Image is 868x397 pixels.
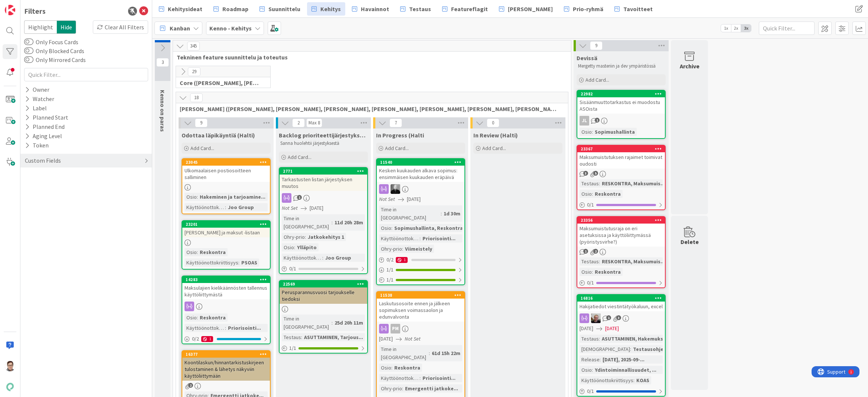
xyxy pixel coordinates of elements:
span: : [305,233,306,241]
div: RESKONTRA, Maksumuis... [600,257,667,266]
span: Suunnittelu [268,4,300,13]
a: Havainnot [347,2,394,16]
div: 23201[PERSON_NAME] ja maksut -listaan [182,221,270,237]
span: : [599,335,600,343]
input: Quick Filter... [759,22,815,35]
a: 23045Ulkomaalaisen postiosoitteen salliminenOsio:Hakeminen ja tarjoamine...Käyttöönottokriittisyy... [182,158,271,214]
span: : [301,333,302,341]
div: Maksumuistutuksen rajaimet toimivat oudosti [577,152,665,169]
div: Owner [24,85,50,94]
div: Time in [GEOGRAPHIC_DATA] [379,345,429,361]
div: Aging Level [24,131,63,141]
div: 2771Tarkastusten listan järjestyksen muutos [280,168,367,191]
span: Odottaa läpikäyntiä (Halti) [182,131,255,139]
div: Tarkastusten listan järjestyksen muutos [280,175,367,191]
div: PSOAS [239,258,259,267]
div: Hakeminen ja tarjoamine... [198,193,267,201]
div: Joo Group [323,254,353,262]
span: Prio-ryhmä [573,4,603,13]
div: JL [580,116,589,126]
span: Kenno on paras [159,90,166,132]
div: 2771 [280,168,367,175]
span: 3 [583,171,588,176]
label: Only Blocked Cards [24,46,84,55]
div: Reskontra [392,364,422,372]
div: Ydintoiminnallisuudet, ... [593,366,658,374]
a: 23367Maksumuistutuksen rajaimet toimivat oudostiTestaus:RESKONTRA, Maksumuis...Osio:Reskontra0/1 [577,145,666,210]
span: : [592,190,593,198]
span: 1 [583,249,588,254]
div: 1d 30m [442,209,462,218]
span: 1 / 1 [289,344,296,352]
div: 1/1 [280,344,367,353]
span: : [238,258,239,267]
div: Käyttöönottokriittisyys [379,374,420,382]
div: Testausohjeet... [631,345,675,353]
div: Ylläpito [295,243,319,251]
div: Osio [379,224,391,232]
div: JH [577,313,665,323]
div: 23045 [186,160,270,165]
div: Hakijatiedot viestintätyökaluun, excel [577,302,665,311]
button: Only Blocked Cards [24,47,33,55]
span: : [402,384,403,393]
div: 61d 15h 22m [430,349,462,357]
div: 1 [39,3,40,9]
div: Käyttöönottokriittisyys [185,324,225,332]
span: : [592,128,593,136]
span: 345 [187,42,200,51]
div: 23367Maksumuistutuksen rajaimet toimivat oudosti [577,146,665,169]
span: 2 [292,118,305,127]
span: : [332,319,333,327]
div: Maksulajien kielikäännösten tallennus käyttöliittymästä [182,283,270,299]
div: 11540 [377,159,464,166]
span: Add Card... [288,154,311,160]
div: RESKONTRA, Maksumuis... [600,179,667,188]
div: Time in [GEOGRAPHIC_DATA] [282,315,332,331]
div: Kesken kuukauden alkava sopimus: ensimmäisen kuukauden eräpäivä [377,166,464,182]
a: Kehitys [307,2,345,16]
span: In Progress (Halti [376,131,424,139]
div: Time in [GEOGRAPHIC_DATA] [379,205,441,222]
span: 29 [188,67,200,76]
div: Archive [680,62,699,71]
span: 3 [616,315,621,320]
a: 23356Maksumuistutusraja on eri asetuksissa ja käyttöliittymässä (pyöristysvirhe?)Testaus:RESKONTR... [577,216,666,288]
a: Roadmap [209,2,253,16]
div: Clear All Filters [93,20,148,34]
div: 23356 [577,217,665,224]
img: JH [591,313,601,323]
span: Add Card... [385,145,409,152]
div: 22569Perusparannusvuosi tarjoukselle tiedoksi [280,281,367,304]
span: : [420,234,421,243]
span: : [600,355,601,364]
div: Viimeistely [403,245,434,253]
div: Osio [282,243,294,251]
a: 22982Sisäänmuuttotarkastus ei muodostu ASOistaJLOsio:Sopimushallinta [577,90,666,139]
div: 0/1 [577,278,665,287]
div: Sisäänmuuttotarkastus ei muodostu ASOista [577,97,665,114]
label: Only Focus Cards [24,38,78,46]
span: 7 [389,118,402,127]
span: : [592,366,593,374]
div: 22982 [577,91,665,97]
div: Käyttöönottokriittisyys [185,258,238,267]
div: 22982 [581,91,665,97]
span: Kehitysideat [168,4,202,13]
span: 0 / 2 [386,256,394,264]
div: 11538Laskutusosoite ennen ja jälkeen sopimuksen voimassaolon ja edunvalvonta [377,292,464,322]
div: Perusparannusvuosi tarjoukselle tiedoksi [280,287,367,304]
div: Priorisointi... [421,374,457,382]
span: Roadmap [222,4,248,13]
span: 1x [721,25,731,32]
div: ASUTTAMINEN, Tarjous... [302,333,365,341]
span: : [630,345,631,353]
span: 0 / 1 [587,279,594,287]
span: Support [16,1,34,10]
div: 1/1 [377,275,464,284]
a: 14283Maksulajien kielikäännösten tallennus käyttöliittymästäOsio:ReskontraKäyttöönottokriittisyys... [182,276,271,344]
div: Max 8 [309,121,320,125]
div: 16377 [182,351,270,358]
span: 1 / 1 [386,276,394,284]
a: Featureflagit [438,2,492,16]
